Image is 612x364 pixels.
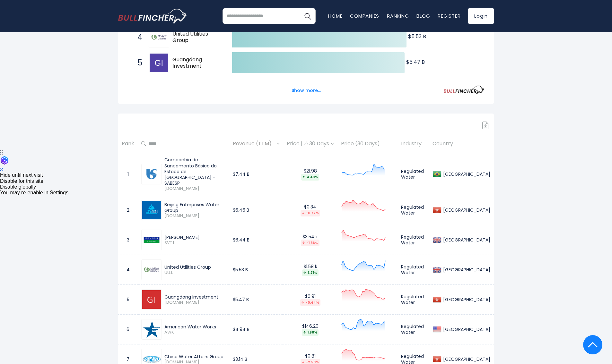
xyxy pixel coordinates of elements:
[164,240,226,246] span: SVT.L
[229,225,283,255] td: $6.44 B
[118,153,138,195] td: 1
[229,195,283,225] td: $6.46 B
[287,168,334,181] div: $21.98
[118,255,138,285] td: 4
[229,153,283,195] td: $7.44 B
[287,234,334,246] div: $3.54 k
[387,13,409,19] a: Ranking
[229,285,283,315] td: $5.47 B
[302,269,319,276] div: 3.71%
[164,324,226,330] div: American Water Works
[164,294,226,300] div: Guangdong Investment
[287,204,334,216] div: $0.34
[233,139,275,149] span: Revenue (TTM)
[164,270,226,275] span: UU.L
[442,171,490,177] div: [GEOGRAPHIC_DATA]
[118,195,138,225] td: 2
[406,58,425,66] text: $5.47 B
[142,201,161,219] img: 0371.HK.png
[442,297,490,302] div: [GEOGRAPHIC_DATA]
[398,134,429,153] th: Industry
[398,285,429,315] td: Regulated Water
[164,213,226,219] span: [DOMAIN_NAME]
[150,28,168,47] img: United Utilities Group
[468,8,494,24] a: Login
[442,267,490,273] div: [GEOGRAPHIC_DATA]
[302,329,319,336] div: 1.90%
[438,13,460,19] a: Register
[172,31,221,44] span: United Utilities Group
[398,315,429,344] td: Regulated Water
[288,85,325,96] button: Show more...
[150,54,168,72] img: Guangdong Investment
[164,264,226,270] div: United Utilities Group
[118,9,187,23] img: bullfincher logo
[142,231,161,249] img: SVT.L.png
[287,293,334,306] div: $0.91
[287,140,334,147] div: Price | 30 Days
[442,207,490,213] div: [GEOGRAPHIC_DATA]
[164,354,226,360] div: China Water Affairs Group
[118,9,187,23] a: Go to homepage
[134,32,141,43] span: 4
[172,56,221,70] span: Guangdong Investment
[301,174,319,181] div: 4.43%
[398,195,429,225] td: Regulated Water
[398,255,429,285] td: Regulated Water
[408,33,426,40] text: $5.53 B
[143,321,160,338] img: AWK.svg
[164,300,226,305] span: [DOMAIN_NAME]
[300,8,316,24] button: Search
[164,330,226,335] span: AWK
[328,13,342,19] a: Home
[134,57,141,68] span: 5
[398,225,429,255] td: Regulated Water
[164,234,226,240] div: [PERSON_NAME]
[398,153,429,195] td: Regulated Water
[142,165,161,183] img: SBSP3.SA.png
[442,326,490,332] div: [GEOGRAPHIC_DATA]
[142,356,161,363] img: 0855.HK.png
[300,299,320,306] div: -0.44%
[118,225,138,255] td: 3
[229,315,283,344] td: $4.94 B
[118,315,138,344] td: 6
[337,134,398,153] th: Price (30 Days)
[164,202,226,213] div: Beijing Enterprises Water Group
[118,285,138,315] td: 5
[229,255,283,285] td: $5.53 B
[142,260,161,279] img: UU.L.png
[301,210,320,216] div: -0.77%
[164,157,226,186] div: Companhia de Saneamento Básico do Estado de [GEOGRAPHIC_DATA] - SABESP
[350,13,379,19] a: Companies
[301,240,319,246] div: -1.86%
[287,264,334,276] div: $1.58 k
[118,134,138,153] th: Rank
[287,323,334,336] div: $146.20
[416,13,430,19] a: Blog
[442,237,490,243] div: [GEOGRAPHIC_DATA]
[442,356,490,362] div: [GEOGRAPHIC_DATA]
[164,186,226,191] span: [DOMAIN_NAME]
